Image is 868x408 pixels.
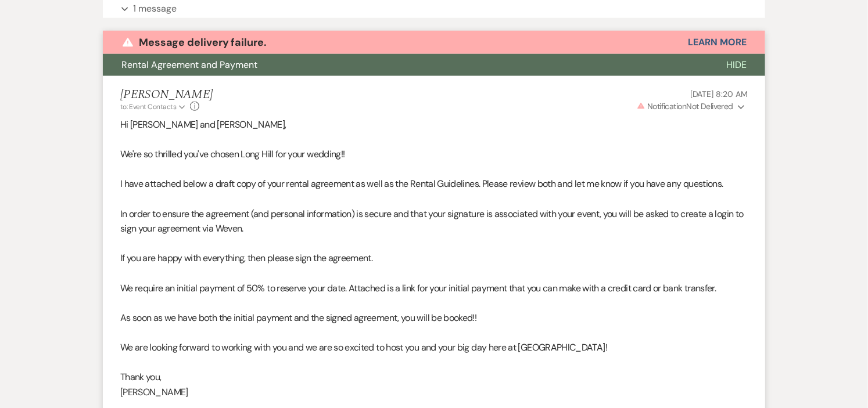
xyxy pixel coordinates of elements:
[120,310,748,326] p: As soon as we have both the initial payment and the signed agreement, you will be booked!!
[726,59,747,71] span: Hide
[103,54,708,76] button: Rental Agreement and Payment
[120,281,748,296] p: We require an initial payment of 50% to reserve your date. Attached is a link for your initial pa...
[120,102,187,112] button: to: Event Contacts
[121,59,257,71] span: Rental Agreement and Payment
[708,54,765,76] button: Hide
[120,147,748,162] p: We're so thrilled you've chosen Long Hill for your wedding!!
[637,101,733,111] span: Not Delivered
[120,117,748,132] p: Hi [PERSON_NAME] and [PERSON_NAME],
[690,89,748,99] span: [DATE] 8:20 AM
[635,100,748,113] button: NotificationNot Delivered
[647,101,686,111] span: Notification
[120,176,748,192] p: I have attached below a draft copy of your rental agreement as well as the Rental Guidelines. Ple...
[120,340,748,355] p: We are looking forward to working with you and we are so excited to host you and your big day her...
[120,251,748,266] p: If you are happy with everything, then please sign the agreement.
[120,385,748,400] p: [PERSON_NAME]
[120,370,748,385] p: Thank you,
[139,34,267,51] p: Message delivery failure.
[120,102,176,111] span: to: Event Contacts
[688,38,747,47] button: Learn More
[133,1,177,16] p: 1 message
[120,207,748,236] p: In order to ensure the agreement (and personal information) is secure and that your signature is ...
[120,88,213,102] h5: [PERSON_NAME]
